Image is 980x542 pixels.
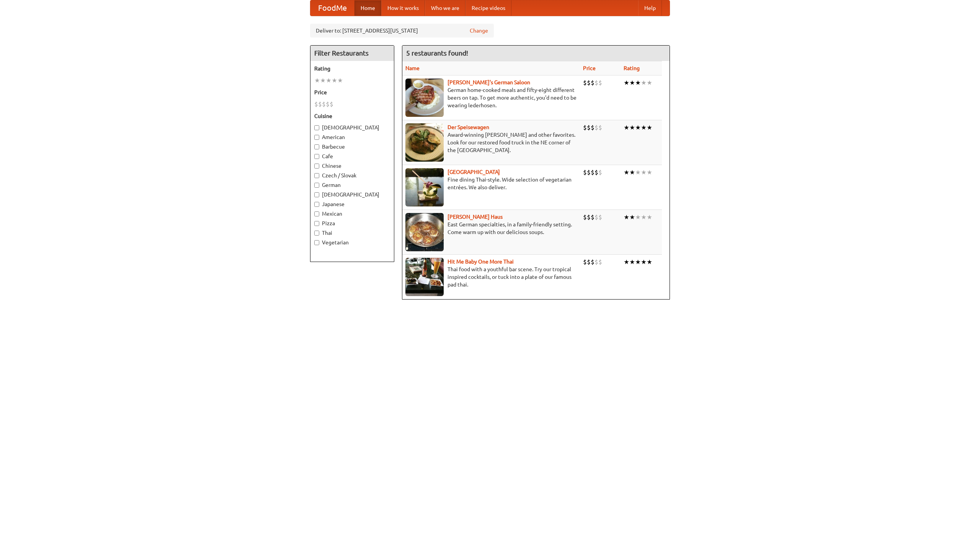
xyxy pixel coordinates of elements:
li: $ [591,213,595,221]
li: ★ [647,258,652,266]
input: Czech / Slovak [314,173,319,178]
li: $ [583,213,587,221]
li: ★ [629,213,635,221]
a: Help [638,0,662,16]
li: $ [598,168,602,177]
li: ★ [635,258,641,266]
li: ★ [624,168,629,177]
li: ★ [647,123,652,132]
input: Japanese [314,202,319,207]
label: Mexican [314,210,390,218]
li: $ [583,168,587,177]
li: ★ [624,79,629,87]
a: [PERSON_NAME]'s German Saloon [448,79,530,85]
label: Japanese [314,200,390,208]
p: Award-winning [PERSON_NAME] and other favorites. Look for our restored food truck in the NE corne... [405,131,577,154]
li: ★ [641,258,647,266]
li: $ [598,79,602,87]
li: $ [587,213,591,221]
a: FoodMe [310,0,354,16]
img: esthers.jpg [405,79,444,117]
li: $ [583,79,587,87]
li: ★ [629,258,635,266]
li: $ [591,123,595,132]
b: [PERSON_NAME] Haus [448,214,503,220]
input: [DEMOGRAPHIC_DATA] [314,192,319,197]
h5: Cuisine [314,112,390,120]
label: Barbecue [314,143,390,151]
li: $ [587,79,591,87]
input: Thai [314,231,319,236]
li: ★ [647,79,652,87]
li: $ [322,100,326,108]
li: ★ [320,76,326,85]
input: Chinese [314,164,319,169]
li: ★ [635,79,641,87]
li: ★ [641,213,647,221]
li: $ [595,79,598,87]
label: Pizza [314,219,390,227]
input: Mexican [314,211,319,216]
li: $ [330,100,333,108]
label: Thai [314,229,390,237]
li: ★ [641,123,647,132]
li: $ [587,168,591,177]
input: American [314,135,319,140]
label: Chinese [314,162,390,170]
li: ★ [624,258,629,266]
li: $ [314,100,318,108]
li: $ [318,100,322,108]
a: [GEOGRAPHIC_DATA] [448,169,500,175]
li: $ [595,258,598,266]
li: ★ [635,168,641,177]
li: $ [595,168,598,177]
p: Fine dining Thai-style. Wide selection of vegetarian entrées. We also deliver. [405,176,577,191]
a: Name [405,65,420,71]
li: ★ [332,76,337,85]
li: ★ [629,79,635,87]
li: ★ [629,123,635,132]
h4: Filter Restaurants [310,46,394,61]
a: Price [583,65,596,71]
li: $ [595,213,598,221]
p: German home-cooked meals and fifty-eight different beers on tap. To get more authentic, you'd nee... [405,86,577,109]
li: $ [591,168,595,177]
label: American [314,133,390,141]
li: $ [326,100,330,108]
img: babythai.jpg [405,258,444,296]
li: ★ [337,76,343,85]
ng-pluralize: 5 restaurants found! [406,49,468,57]
li: $ [598,258,602,266]
li: $ [591,79,595,87]
li: $ [591,258,595,266]
input: Vegetarian [314,240,319,245]
h5: Rating [314,65,390,72]
li: $ [583,123,587,132]
a: Hit Me Baby One More Thai [448,259,514,265]
img: kohlhaus.jpg [405,213,444,251]
li: ★ [624,123,629,132]
li: $ [598,123,602,132]
a: Change [470,27,488,34]
a: How it works [381,0,425,16]
li: ★ [647,213,652,221]
img: satay.jpg [405,168,444,206]
li: ★ [624,213,629,221]
input: Barbecue [314,144,319,149]
li: ★ [629,168,635,177]
li: $ [587,123,591,132]
li: ★ [635,213,641,221]
label: German [314,181,390,189]
div: Deliver to: [STREET_ADDRESS][US_STATE] [310,24,494,38]
a: Home [354,0,381,16]
a: Rating [624,65,640,71]
label: Czech / Slovak [314,172,390,179]
a: Der Speisewagen [448,124,489,130]
li: $ [587,258,591,266]
a: Who we are [425,0,465,16]
label: Cafe [314,152,390,160]
li: $ [583,258,587,266]
li: ★ [641,168,647,177]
